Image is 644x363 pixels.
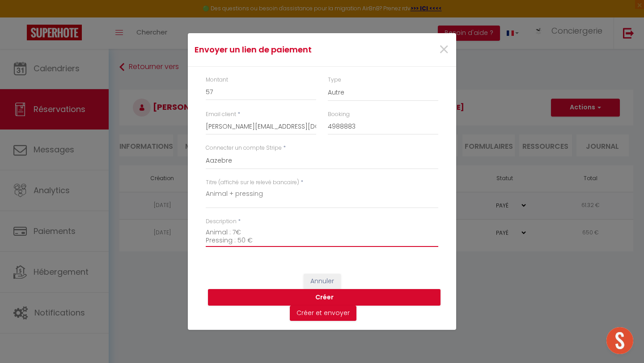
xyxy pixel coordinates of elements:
[206,217,237,226] label: Description
[206,110,236,119] label: Email client
[328,76,341,84] label: Type
[206,76,228,84] label: Montant
[195,43,360,56] h4: Envoyer un lien de paiement
[206,144,282,152] label: Connecter un compte Stripe
[438,36,449,63] span: ×
[206,178,299,187] label: Titre (affiché sur le relevé bancaire)
[304,274,341,289] button: Annuler
[328,110,350,119] label: Booking
[438,40,449,60] button: Close
[606,327,633,354] div: Ouvrir le chat
[290,306,356,321] button: Créer et envoyer
[208,289,441,306] button: Créer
